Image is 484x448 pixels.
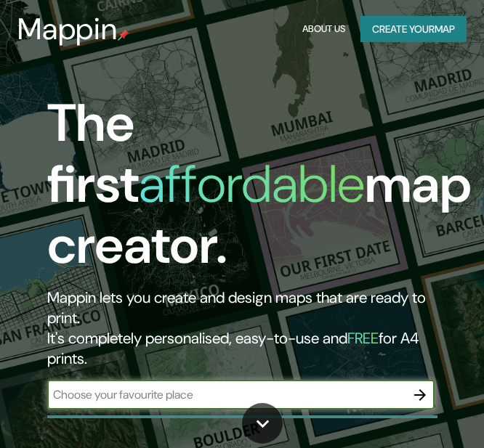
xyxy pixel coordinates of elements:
img: mappin-pin [118,29,129,41]
h1: The first map creator. [47,93,472,288]
iframe: Help widget launcher [355,391,468,432]
button: About Us [299,16,349,43]
h3: Mappin [17,12,118,46]
h2: Mappin lets you create and design maps that are ready to print. It's completely personalised, eas... [47,288,435,369]
button: Create yourmap [360,16,467,43]
h5: FREE [347,328,379,349]
h1: affordable [139,150,365,218]
input: Choose your favourite place [47,386,406,403]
